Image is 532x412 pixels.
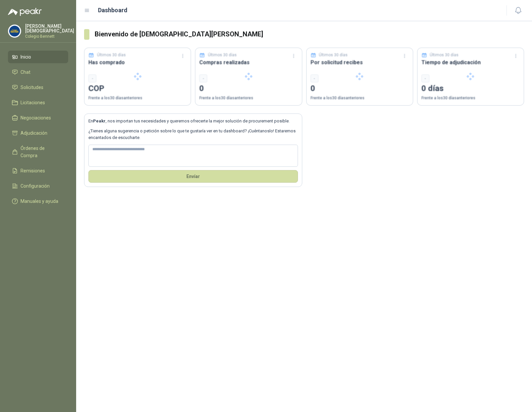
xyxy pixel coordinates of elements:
[8,8,42,16] img: Logo peakr
[8,66,68,78] a: Chat
[8,164,68,177] a: Remisiones
[21,145,62,159] span: Órdenes de Compra
[25,34,74,38] p: Colegio Bennett
[21,69,30,76] span: Chat
[8,81,68,94] a: Solicitudes
[8,96,68,109] a: Licitaciones
[93,118,106,123] b: Peakr
[8,127,68,139] a: Adjudicación
[21,53,31,61] span: Inicio
[98,6,127,15] h1: Dashboard
[88,170,298,183] button: Envíar
[21,84,43,91] span: Solicitudes
[88,118,298,124] p: En , nos importan tus necesidades y queremos ofrecerte la mejor solución de procurement posible.
[88,128,298,141] p: ¿Tienes alguna sugerencia o petición sobre lo que te gustaría ver en tu dashboard? ¡Cuéntanoslo! ...
[21,167,45,174] span: Remisiones
[8,142,68,162] a: Órdenes de Compra
[21,129,47,137] span: Adjudicación
[8,51,68,63] a: Inicio
[21,99,45,106] span: Licitaciones
[8,195,68,207] a: Manuales y ayuda
[21,182,50,190] span: Configuración
[8,180,68,192] a: Configuración
[25,24,74,33] p: [PERSON_NAME] [DEMOGRAPHIC_DATA]
[8,112,68,124] a: Negociaciones
[8,25,21,37] img: Company Logo
[95,29,524,39] h3: Bienvenido de [DEMOGRAPHIC_DATA][PERSON_NAME]
[21,114,51,121] span: Negociaciones
[21,198,58,205] span: Manuales y ayuda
